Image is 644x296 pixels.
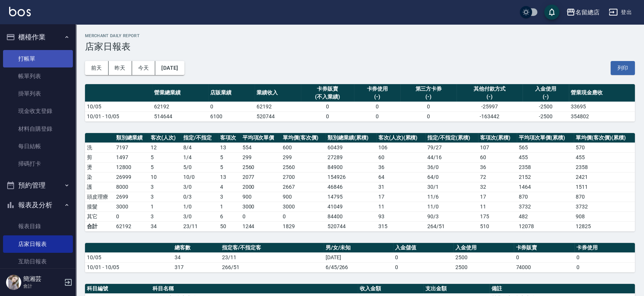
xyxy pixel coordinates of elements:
[376,143,425,152] td: 106
[425,172,478,182] td: 64 / 0
[85,262,173,272] td: 10/01 - 10/05
[376,221,425,231] td: 315
[173,252,220,262] td: 34
[425,211,478,221] td: 90 / 3
[478,202,517,211] td: 11
[114,211,149,221] td: 0
[85,133,635,232] table: a dense table
[218,162,241,172] td: 5
[517,211,574,221] td: 482
[356,93,398,101] div: (-)
[303,93,352,101] div: (不入業績)
[575,252,635,262] td: 0
[85,252,173,262] td: 10/05
[85,102,152,111] td: 10/05
[3,67,73,85] a: 帳單列表
[181,172,218,182] td: 10 / 0
[85,284,151,294] th: 科目編號
[281,211,326,221] td: 0
[376,133,425,143] th: 客次(人次)(累積)
[478,152,517,162] td: 60
[611,61,635,75] button: 列印
[517,192,574,202] td: 870
[326,211,376,221] td: 84400
[151,284,358,294] th: 科目名稱
[376,202,425,211] td: 11
[514,243,574,253] th: 卡券販賣
[173,243,220,253] th: 總客數
[425,221,478,231] td: 264/51
[517,162,574,172] td: 2358
[301,111,354,121] td: 0
[574,133,635,143] th: 單均價(客次價)(累積)
[85,41,635,52] h3: 店家日報表
[152,111,208,121] td: 514644
[326,133,376,143] th: 類別總業績(累積)
[425,192,478,202] td: 11 / 6
[281,162,326,172] td: 2560
[569,102,635,111] td: 33695
[574,152,635,162] td: 455
[478,162,517,172] td: 36
[218,202,241,211] td: 1
[181,192,218,202] td: 0 / 3
[458,93,521,101] div: (-)
[574,211,635,221] td: 908
[218,152,241,162] td: 5
[218,143,241,152] td: 13
[149,133,181,143] th: 客次(人次)
[3,102,73,120] a: 現金收支登錄
[3,138,73,155] a: 每日結帳
[114,143,149,152] td: 7197
[241,202,281,211] td: 3000
[85,172,114,182] td: 染
[393,243,453,253] th: 入金儲值
[517,202,574,211] td: 3732
[241,152,281,162] td: 299
[149,221,181,231] td: 34
[326,152,376,162] td: 27289
[132,61,156,75] button: 今天
[85,221,114,231] td: 合計
[574,143,635,152] td: 570
[574,192,635,202] td: 870
[326,172,376,182] td: 154926
[281,192,326,202] td: 900
[424,284,489,294] th: 支出金額
[354,111,400,121] td: 0
[218,211,241,221] td: 6
[358,284,424,294] th: 收入金額
[3,120,73,138] a: 材料自購登錄
[376,211,425,221] td: 93
[457,102,523,111] td: -25997
[85,162,114,172] td: 燙
[241,143,281,152] td: 554
[255,102,301,111] td: 62192
[3,155,73,172] a: 掃碼打卡
[574,172,635,182] td: 2421
[109,61,132,75] button: 昨天
[303,85,352,93] div: 卡券販賣
[181,133,218,143] th: 指定/不指定
[218,182,241,192] td: 4
[85,243,635,273] table: a dense table
[3,85,73,102] a: 掛單列表
[281,152,326,162] td: 299
[149,143,181,152] td: 12
[114,221,149,231] td: 62192
[478,192,517,202] td: 17
[490,284,635,294] th: 備註
[3,253,73,270] a: 互助日報表
[114,182,149,192] td: 8000
[453,252,514,262] td: 2500
[241,172,281,182] td: 2077
[326,162,376,172] td: 84900
[376,182,425,192] td: 31
[181,182,218,192] td: 3 / 0
[478,211,517,221] td: 175
[523,102,569,111] td: -2500
[563,5,603,20] button: 名留總店
[575,8,600,17] div: 名留總店
[85,152,114,162] td: 剪
[301,102,354,111] td: 0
